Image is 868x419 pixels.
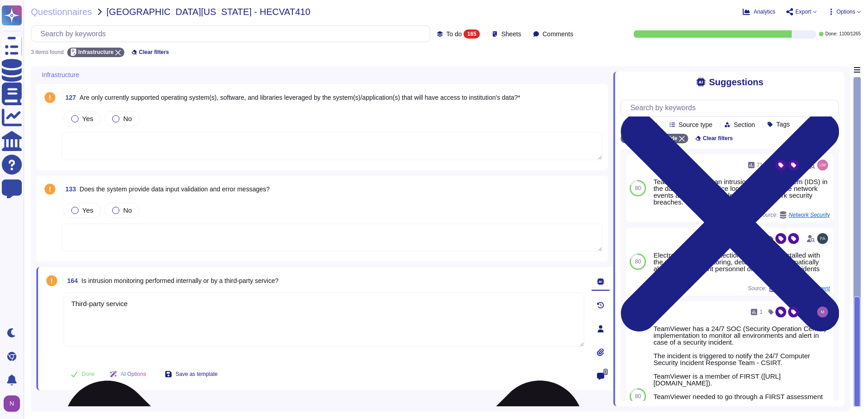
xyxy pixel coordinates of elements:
[501,31,521,37] span: Sheets
[139,49,169,55] span: Clear filters
[542,31,573,37] span: Comments
[31,49,64,55] div: 3 items found
[2,394,26,414] button: user
[123,115,132,122] span: No
[64,292,584,347] textarea: Third-party service
[837,9,855,15] span: Options
[4,395,20,412] img: user
[795,9,811,15] span: Export
[123,206,132,214] span: No
[464,29,480,39] div: 165
[817,160,828,171] img: user
[107,7,311,16] span: [GEOGRAPHIC_DATA][US_STATE] - HECVAT410
[446,31,462,37] span: To do
[36,26,430,42] input: Search by keywords
[42,72,79,78] span: Infrastructure
[62,94,76,101] span: 127
[754,9,775,15] span: Analytics
[82,115,93,122] span: Yes
[78,49,113,55] span: Infrastructure
[817,307,828,317] img: user
[82,206,93,214] span: Yes
[743,8,775,15] button: Analytics
[825,32,838,36] span: Done:
[31,7,92,16] span: Questionnaires
[635,394,641,399] span: 80
[635,259,641,264] span: 80
[839,32,861,36] span: 1100 / 1265
[79,185,270,193] span: Does the system provide data input validation and error messages?
[817,233,828,244] img: user
[62,186,76,192] span: 133
[635,185,641,191] span: 80
[603,369,608,375] span: 0
[626,100,838,116] input: Search by keywords
[64,278,78,284] span: 164
[81,277,278,284] span: Is intrusion monitoring performed internally or by a third-party service?
[79,94,520,101] span: Are only currently supported operating system(s), software, and libraries leveraged by the system...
